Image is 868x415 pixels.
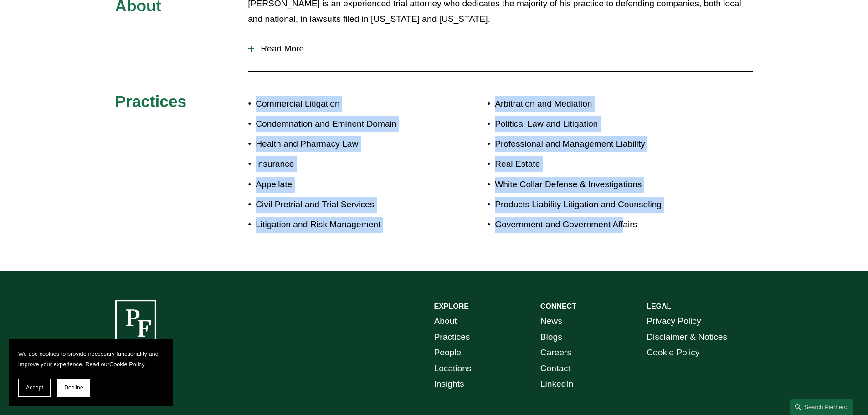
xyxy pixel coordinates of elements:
[18,379,51,397] button: Accept
[109,361,144,368] a: Cookie Policy
[256,96,434,112] p: Commercial Litigation
[540,313,562,329] a: News
[647,302,671,310] strong: LEGAL
[248,37,753,61] button: Read More
[9,339,173,406] section: Cookie banner
[254,44,753,54] span: Read More
[256,177,434,193] p: Appellate
[64,384,83,391] span: Decline
[540,329,562,345] a: Blogs
[790,399,853,415] a: Search this site
[434,345,462,361] a: People
[540,302,576,310] strong: CONNECT
[256,136,434,152] p: Health and Pharmacy Law
[647,345,699,361] a: Cookie Policy
[434,302,469,310] strong: EXPLORE
[434,361,472,377] a: Locations
[495,116,700,132] p: Political Law and Litigation
[18,348,164,369] p: We use cookies to provide necessary functionality and improve your experience. Read our .
[495,197,700,213] p: Products Liability Litigation and Counseling
[495,96,700,112] p: Arbitration and Mediation
[256,217,434,233] p: Litigation and Risk Management
[495,156,700,172] p: Real Estate
[647,313,701,329] a: Privacy Policy
[647,329,727,345] a: Disclaimer & Notices
[495,177,700,193] p: White Collar Defense & Investigations
[540,361,570,377] a: Contact
[540,345,571,361] a: Careers
[495,217,700,233] p: Government and Government Affairs
[57,379,90,397] button: Decline
[434,329,470,345] a: Practices
[256,116,434,132] p: Condemnation and Eminent Domain
[26,384,43,391] span: Accept
[434,313,457,329] a: About
[495,136,700,152] p: Professional and Management Liability
[434,376,464,392] a: Insights
[540,376,574,392] a: LinkedIn
[256,156,434,172] p: Insurance
[115,92,187,110] span: Practices
[256,197,434,213] p: Civil Pretrial and Trial Services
